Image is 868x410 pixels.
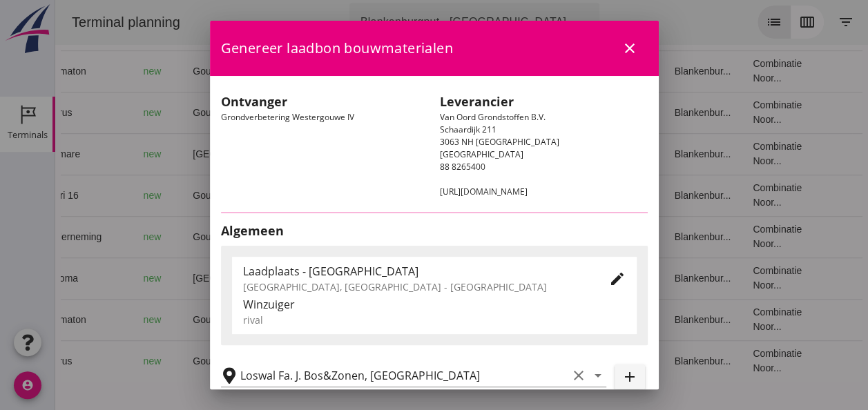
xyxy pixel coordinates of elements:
td: new [77,299,127,340]
small: m3 [316,358,327,366]
td: Blankenbur... [608,50,686,92]
td: 672 [289,299,365,340]
div: [GEOGRAPHIC_DATA], [GEOGRAPHIC_DATA] - [GEOGRAPHIC_DATA] [243,280,587,294]
td: Blankenbur... [608,340,686,382]
h2: Ontvanger [221,92,429,111]
td: 994 [289,257,365,299]
td: Combinatie Noor... [686,257,772,299]
td: Blankenbur... [608,133,686,175]
td: Ontzilt oph.zan... [434,340,503,382]
i: close [621,40,638,57]
i: directions_boat [172,108,182,117]
i: clear [570,367,587,384]
small: m3 [322,192,333,200]
i: directions_boat [172,356,182,366]
td: Blankenbur... [608,257,686,299]
small: m3 [316,68,327,76]
div: Gouda [137,354,253,369]
td: new [77,340,127,382]
td: 18 [503,50,608,92]
td: Blankenbur... [608,216,686,257]
td: 18 [503,299,608,340]
i: list [711,14,727,30]
div: Grondverbetering Westergouwe IV [215,87,434,204]
i: directions_boat [172,315,182,324]
small: m3 [316,275,327,283]
td: Filling sand [434,133,503,175]
div: Gouda [137,230,253,244]
div: Gouda [137,313,253,327]
td: Combinatie Noor... [686,175,772,216]
small: m3 [316,109,327,117]
td: Ontzilt oph.zan... [434,92,503,133]
td: 18 [503,175,608,216]
td: Ontzilt oph.zan... [434,50,503,92]
td: new [77,92,127,133]
td: 999 [289,92,365,133]
td: 672 [289,50,365,92]
td: Filling sand [434,257,503,299]
i: directions_boat [172,66,182,76]
td: Blankenbur... [608,92,686,133]
i: directions_boat [244,149,253,159]
i: directions_boat [172,191,182,200]
div: Gouda [137,64,253,79]
td: Blankenbur... [608,299,686,340]
div: Van Oord Grondstoffen B.V. Schaardijk 211 3063 NH [GEOGRAPHIC_DATA] [GEOGRAPHIC_DATA] 88 8265400 ... [434,87,653,204]
i: directions_boat [172,232,182,242]
div: Gouda [137,106,253,120]
td: 18 [503,340,608,382]
input: Losplaats [240,364,568,387]
div: Laadplaats - [GEOGRAPHIC_DATA] [243,263,587,280]
div: [GEOGRAPHIC_DATA] [137,147,253,162]
td: 18 [503,216,608,257]
td: Combinatie Noor... [686,50,772,92]
td: 434 [289,133,365,175]
td: Combinatie Noor... [686,340,772,382]
h2: Leverancier [440,92,648,111]
td: 1231 [289,175,365,216]
td: Combinatie Noor... [686,92,772,133]
i: arrow_drop_down [519,14,536,30]
td: Combinatie Noor... [686,216,772,257]
td: 18 [503,257,608,299]
td: 18 [503,92,608,133]
i: add [621,369,638,385]
h2: Algemeen [221,222,648,240]
td: Ontzilt oph.zan... [434,216,503,257]
td: new [77,257,127,299]
td: Combinatie Noor... [686,299,772,340]
td: new [77,175,127,216]
td: Ontzilt oph.zan... [434,299,503,340]
i: calendar_view_week [744,14,760,30]
div: [GEOGRAPHIC_DATA] [137,271,253,286]
div: rival [243,313,626,327]
small: m3 [316,150,327,159]
i: directions_boat [244,273,253,283]
i: filter_list [782,14,799,30]
i: arrow_drop_down [590,367,606,384]
td: new [77,50,127,92]
i: edit [609,271,626,287]
td: new [77,133,127,175]
td: 999 [289,340,365,382]
div: Terminal planning [6,12,136,32]
td: Ontzilt oph.zan... [434,175,503,216]
td: 1231 [289,216,365,257]
div: Blankenburgput - [GEOGRAPHIC_DATA] [305,14,511,30]
small: m3 [316,316,327,324]
td: Combinatie Noor... [686,133,772,175]
td: Blankenbur... [608,175,686,216]
small: m3 [322,233,333,242]
td: 18 [503,133,608,175]
div: Genereer laadbon bouwmaterialen [210,21,659,76]
div: Winzuiger [243,296,626,313]
div: Gouda [137,188,253,203]
td: new [77,216,127,257]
